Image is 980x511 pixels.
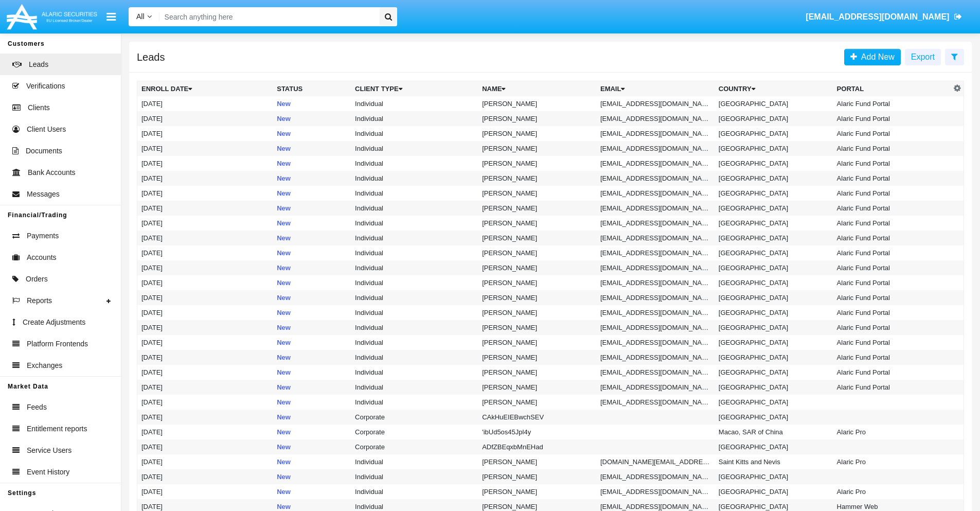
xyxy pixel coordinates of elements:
td: Alaric Fund Portal [833,216,951,231]
td: [EMAIL_ADDRESS][DOMAIN_NAME] [596,216,715,231]
span: Reports [27,295,52,306]
a: Add New [844,49,901,65]
td: 'ibUd5os45Jpl4y [478,425,596,439]
td: [PERSON_NAME] [478,350,596,365]
h5: Leads [137,53,165,61]
td: New [273,126,351,141]
td: Alaric Fund Portal [833,290,951,305]
span: [EMAIL_ADDRESS][DOMAIN_NAME] [806,12,949,21]
td: New [273,425,351,439]
td: [EMAIL_ADDRESS][DOMAIN_NAME] [596,484,715,499]
span: Verifications [26,81,65,92]
td: New [273,335,351,350]
td: Individual [351,484,478,499]
td: New [273,96,351,111]
a: [EMAIL_ADDRESS][DOMAIN_NAME] [801,3,967,31]
td: Corporate [351,439,478,454]
td: [PERSON_NAME] [478,96,596,111]
td: [GEOGRAPHIC_DATA] [715,469,833,484]
td: New [273,156,351,171]
td: [DATE] [137,260,273,275]
td: Alaric Fund Portal [833,245,951,260]
td: [GEOGRAPHIC_DATA] [715,111,833,126]
td: [GEOGRAPHIC_DATA] [715,126,833,141]
td: Individual [351,126,478,141]
th: Country [715,81,833,97]
td: New [273,305,351,320]
td: [GEOGRAPHIC_DATA] [715,335,833,350]
td: [GEOGRAPHIC_DATA] [715,171,833,186]
input: Search [159,7,376,26]
td: [GEOGRAPHIC_DATA] [715,201,833,216]
td: Individual [351,275,478,290]
td: [DATE] [137,275,273,290]
span: Leads [29,59,48,70]
td: [DATE] [137,111,273,126]
td: [PERSON_NAME] [478,245,596,260]
td: [GEOGRAPHIC_DATA] [715,305,833,320]
td: Individual [351,96,478,111]
td: New [273,260,351,275]
th: Name [478,81,596,97]
span: Feeds [27,402,47,413]
td: Alaric Fund Portal [833,126,951,141]
td: Individual [351,395,478,410]
td: New [273,439,351,454]
td: New [273,365,351,380]
td: [EMAIL_ADDRESS][DOMAIN_NAME] [596,365,715,380]
td: Individual [351,469,478,484]
td: [EMAIL_ADDRESS][DOMAIN_NAME] [596,171,715,186]
td: [EMAIL_ADDRESS][DOMAIN_NAME] [596,245,715,260]
td: Corporate [351,410,478,425]
td: [DATE] [137,156,273,171]
td: Individual [351,156,478,171]
td: Individual [351,260,478,275]
td: [GEOGRAPHIC_DATA] [715,484,833,499]
td: New [273,395,351,410]
td: [GEOGRAPHIC_DATA] [715,96,833,111]
td: [GEOGRAPHIC_DATA] [715,350,833,365]
td: [PERSON_NAME] [478,216,596,231]
span: Create Adjustments [23,317,85,328]
td: [EMAIL_ADDRESS][DOMAIN_NAME] [596,335,715,350]
td: [PERSON_NAME] [478,156,596,171]
td: New [273,245,351,260]
td: Individual [351,380,478,395]
td: [PERSON_NAME] [478,454,596,469]
td: Individual [351,111,478,126]
span: Entitlement reports [27,424,87,434]
span: Orders [26,274,48,285]
td: [EMAIL_ADDRESS][DOMAIN_NAME] [596,380,715,395]
td: [GEOGRAPHIC_DATA] [715,216,833,231]
td: [PERSON_NAME] [478,320,596,335]
td: [GEOGRAPHIC_DATA] [715,245,833,260]
span: All [136,12,145,21]
td: [PERSON_NAME] [478,126,596,141]
td: [PERSON_NAME] [478,111,596,126]
td: Saint Kitts and Nevis [715,454,833,469]
td: [DATE] [137,380,273,395]
td: [EMAIL_ADDRESS][DOMAIN_NAME] [596,290,715,305]
td: [DATE] [137,439,273,454]
td: Alaric Fund Portal [833,260,951,275]
span: Clients [28,102,50,113]
td: [PERSON_NAME] [478,260,596,275]
td: [DATE] [137,350,273,365]
th: Portal [833,81,951,97]
td: [DATE] [137,484,273,499]
td: [PERSON_NAME] [478,275,596,290]
td: New [273,171,351,186]
td: [PERSON_NAME] [478,469,596,484]
th: Enroll Date [137,81,273,97]
button: Export [905,49,941,65]
td: [DATE] [137,96,273,111]
td: Alaric Fund Portal [833,231,951,245]
td: Alaric Fund Portal [833,201,951,216]
td: Individual [351,186,478,201]
td: New [273,186,351,201]
td: New [273,216,351,231]
td: New [273,469,351,484]
td: Alaric Fund Portal [833,186,951,201]
td: [GEOGRAPHIC_DATA] [715,260,833,275]
td: Macao, SAR of China [715,425,833,439]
